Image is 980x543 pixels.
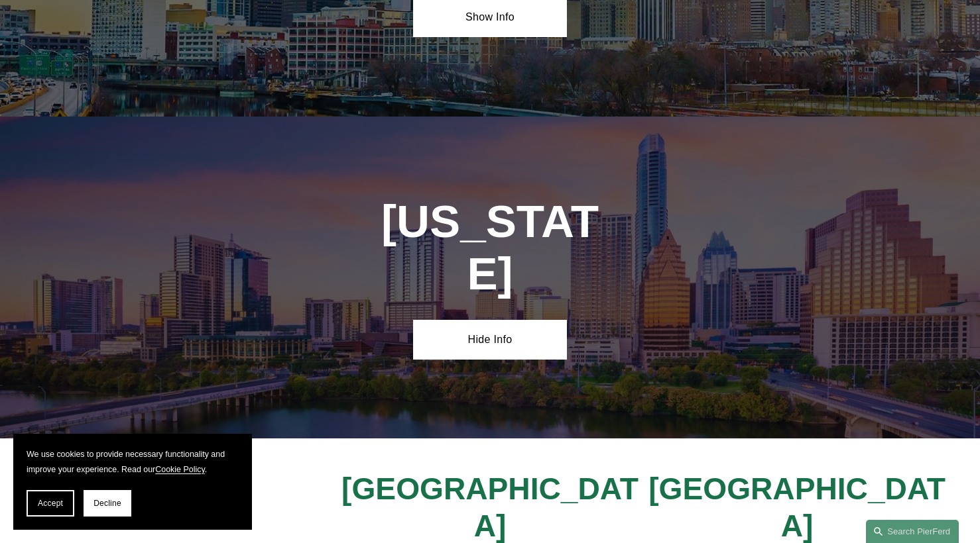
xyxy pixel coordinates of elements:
button: Accept [27,490,74,517]
span: [GEOGRAPHIC_DATA] [648,471,946,543]
span: [GEOGRAPHIC_DATA] [341,471,639,543]
a: Hide Info [413,320,567,360]
section: Cookie banner [13,434,252,530]
span: Decline [93,499,121,508]
span: Accept [38,499,63,508]
a: Search this site [866,520,959,543]
a: Cookie Policy [155,465,204,474]
h1: [US_STATE] [375,195,605,300]
button: Decline [84,490,131,517]
p: We use cookies to provide necessary functionality and improve your experience. Read our . [27,447,239,477]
